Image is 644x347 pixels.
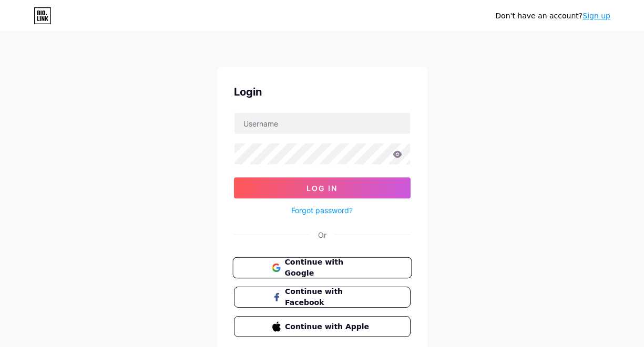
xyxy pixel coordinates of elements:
[285,321,372,332] span: Continue with Apple
[232,257,412,279] button: Continue with Google
[234,177,411,198] button: Log In
[582,12,610,20] a: Sign up
[306,184,338,193] span: Log In
[234,287,411,308] button: Continue with Facebook
[291,205,353,216] a: Forgot password?
[495,10,610,22] div: Don't have an account?
[234,316,411,337] button: Continue with Apple
[234,257,411,278] a: Continue with Google
[285,286,372,308] span: Continue with Facebook
[318,229,326,240] div: Or
[284,257,372,279] span: Continue with Google
[234,84,411,100] div: Login
[234,113,410,134] input: Username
